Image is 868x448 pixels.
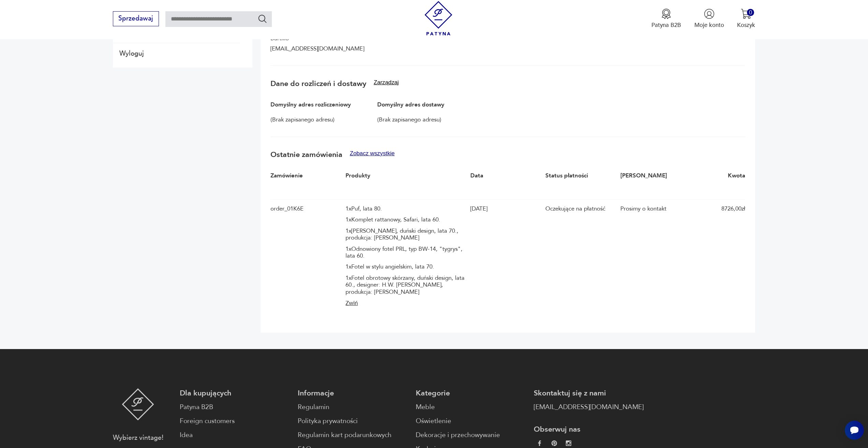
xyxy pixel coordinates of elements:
[113,11,159,26] button: Sprzedawaj
[416,430,526,440] a: Dekoracje i przechowywanie
[416,402,526,412] a: Meble
[620,172,691,179] div: [PERSON_NAME]
[737,21,755,29] p: Koszyk
[270,205,303,307] div: order_01K6E1SG8GGM04R288S4HKAE2Z
[345,246,466,260] div: 1 x Odnowiony fotel PRL, typ BW-14, "tygrys", lata 60.
[534,388,644,398] p: Skontaktuj się z nami
[566,440,571,446] img: c2fd9cf7f39615d9d6839a72ae8e59e5.webp
[374,79,399,86] button: Zarządzaj
[298,402,408,412] a: Regulamin
[270,150,745,159] h3: Ostatnie zamówienia
[180,430,290,440] a: Idea
[377,101,444,108] p: Domyślny adres dostawy
[345,275,466,295] div: 1 x Fotel obrotowy skórzany, duński design, lata 60., designer: H.W. [PERSON_NAME], produkcja: [P...
[747,9,754,16] div: 0
[694,9,724,29] button: Moje konto
[534,402,644,412] a: [EMAIL_ADDRESS][DOMAIN_NAME]
[470,172,541,179] div: Data
[721,205,745,212] div: 8726,00 zł
[345,205,466,212] div: 1 x Puf, lata 80.
[651,9,681,29] a: Ikona medaluPatyna B2B
[737,9,755,29] button: 0Koszyk
[620,205,691,212] div: Prosimy o kontakt
[694,21,724,29] p: Moje konto
[741,9,751,19] img: Ikona koszyka
[258,14,267,24] button: Szukaj
[270,35,745,42] p: Bartillo
[113,50,240,58] button: Wyloguj
[728,172,745,179] div: Kwota
[545,172,616,179] div: Status płatności
[545,205,616,212] div: Oczekujące na płatność
[270,101,351,108] p: Domyślny adres rozliczeniowy
[534,424,644,434] p: Obserwuj nas
[180,416,290,426] a: Foreign customers
[551,440,557,446] img: 37d27d81a828e637adc9f9cb2e3d3a8a.webp
[298,416,408,426] a: Polityka prywatności
[113,433,163,443] p: Wybierz vintage!
[377,112,444,123] p: (Brak zapisanego adresu)
[298,388,408,398] p: Informacje
[345,263,466,270] div: 1 x Fotel w stylu angielskim, lata 70.
[470,205,541,212] div: [DATE]
[416,388,526,398] p: Kategorie
[122,388,154,420] img: Patyna - sklep z meblami i dekoracjami vintage
[345,216,466,223] div: 1 x Komplet rattanowy, Safari, lata 60.
[416,416,526,426] a: Oświetlenie
[537,440,542,446] img: da9060093f698e4c3cedc1453eec5031.webp
[651,9,681,29] button: Patyna B2B
[350,150,395,157] button: Zobacz wszystkie
[345,228,466,242] div: 1 x [PERSON_NAME], duński design, lata 70., produkcja: [PERSON_NAME]
[694,9,724,29] a: Ikonka użytkownikaMoje konto
[345,172,466,179] div: Produkty
[113,16,159,22] a: Sprzedawaj
[270,112,351,123] p: (Brak zapisanego adresu)
[180,388,290,398] p: Dla kupujących
[180,402,290,412] a: Patyna B2B
[661,9,672,19] img: Ikona medalu
[704,9,715,19] img: Ikonka użytkownika
[421,1,456,35] img: Patyna - sklep z meblami i dekoracjami vintage
[270,45,745,52] p: [EMAIL_ADDRESS][DOMAIN_NAME]
[298,430,408,440] a: Regulamin kart podarunkowych
[345,300,466,307] button: Zwiń
[270,79,745,88] h3: Dane do rozliczeń i dostawy
[651,21,681,29] p: Patyna B2B
[845,421,864,440] iframe: Smartsupp widget button
[270,172,341,179] div: Zamówienie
